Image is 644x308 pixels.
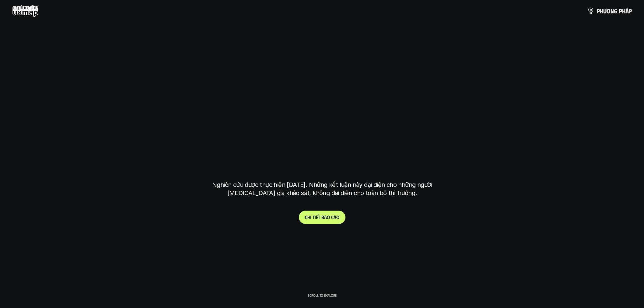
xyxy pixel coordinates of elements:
span: á [625,8,629,14]
span: c [331,214,334,220]
span: h [622,8,625,14]
span: o [327,214,330,220]
span: p [629,8,632,14]
h6: Kết quả nghiên cứu [301,79,347,86]
a: Chitiếtbáocáo [299,211,345,224]
p: Scroll to explore [308,293,337,297]
span: i [310,214,311,220]
span: h [307,214,310,220]
span: ư [603,8,607,14]
p: Nghiên cứu được thực hiện [DATE]. Những kết luận này đại diện cho những người [MEDICAL_DATA] gia ... [208,181,436,197]
span: g [614,8,618,14]
span: C [305,214,307,220]
span: o [336,214,339,220]
span: i [315,214,316,220]
span: p [597,8,600,14]
a: phươngpháp [587,5,632,17]
span: b [321,214,324,220]
span: t [318,214,320,220]
h1: phạm vi công việc của [211,94,433,119]
span: t [313,214,315,220]
span: p [619,8,622,14]
span: ế [316,214,318,220]
span: h [600,8,603,14]
span: ơ [607,8,611,14]
span: á [324,214,327,220]
span: á [334,214,336,220]
h1: tại [GEOGRAPHIC_DATA] [214,142,431,167]
span: n [611,8,614,14]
